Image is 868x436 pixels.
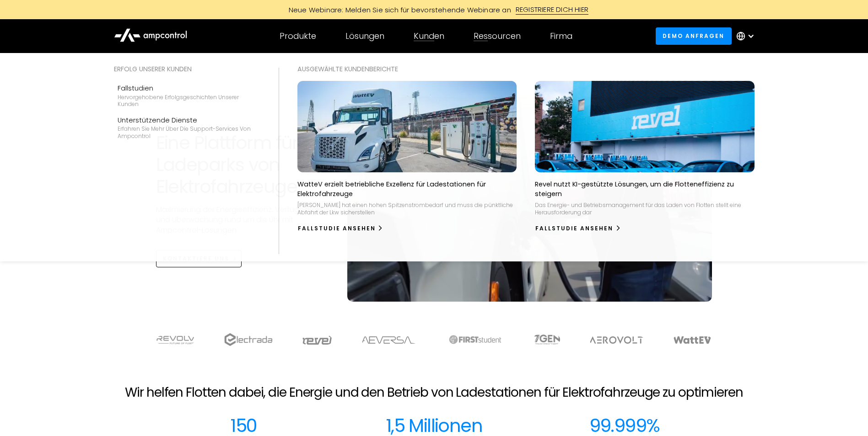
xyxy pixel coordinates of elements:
div: Fallstudie ansehen [298,224,376,233]
div: Unterstützende Dienste [118,115,257,125]
div: Kunden [414,31,444,41]
a: Fallstudie ansehen [535,221,621,236]
a: Unterstützende DiensteErfahren Sie mehr über die Support-Services von Ampcontrol [114,112,260,144]
p: Revel nutzt KI-gestützte Lösungen, um die Flotteneffizienz zu steigern [535,180,755,198]
div: Firma [550,31,572,41]
div: Ausgewählte Kundenberichte [297,64,755,74]
div: Erfahren Sie mehr über die Support-Services von Ampcontrol [118,125,257,139]
h2: Wir helfen Flotten dabei, die Energie und den Betrieb von Ladestationen für Elektrofahrzeuge zu o... [125,385,743,400]
div: Fallstudie ansehen [535,224,613,233]
p: WatteV erzielt betriebliche Exzellenz für Ladestationen für Elektrofahrzeuge [297,180,517,198]
div: Produkte [280,31,316,41]
p: [PERSON_NAME] hat einen hohen Spitzenstrombedarf und muss die pünktliche Abfahrt der Lkw sicherst... [297,202,517,216]
img: WattEV logo [673,336,712,344]
a: Neue Webinare: Melden Sie sich für bevorstehende Webinare anREGISTRIERE DICH HIER [228,5,640,15]
div: Lösungen [345,31,384,41]
div: REGISTRIERE DICH HIER [516,5,588,15]
p: Das Energie- und Betriebsmanagement für das Laden von Flotten stellt eine Herausforderung dar [535,202,755,216]
img: electrada logo [224,333,272,346]
a: Fallstudie ansehen [297,221,384,236]
img: Aerovolt Logo [589,336,644,344]
div: Ressourcen [474,31,521,41]
a: FallstudienHervorgehobene Erfolgsgeschichten unserer Kunden [114,80,260,112]
a: Demo anfragen [656,27,732,44]
div: Neue Webinare: Melden Sie sich für bevorstehende Webinare an [280,5,516,15]
div: Erfolg unserer Kunden [114,64,260,74]
div: Hervorgehobene Erfolgsgeschichten unserer Kunden [118,94,257,108]
div: Fallstudien [118,83,257,93]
